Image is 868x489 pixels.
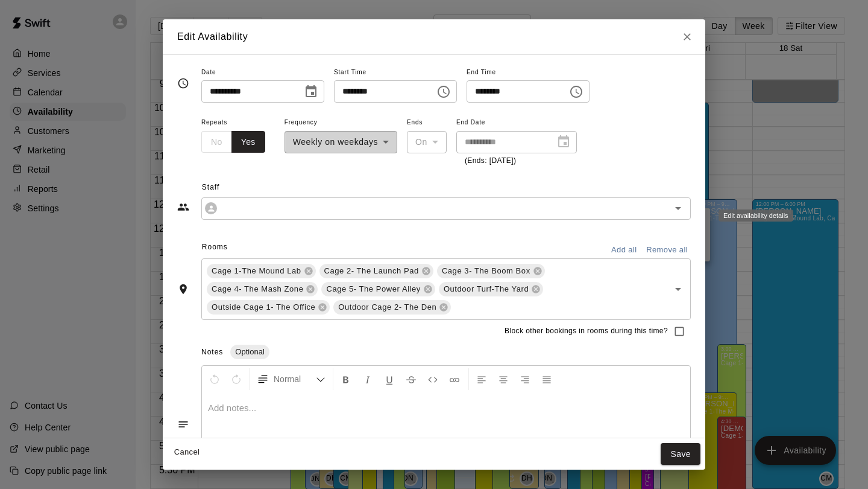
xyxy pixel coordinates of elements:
span: End Date [456,115,577,131]
svg: Notes [177,418,189,430]
span: Cage 4- The Mash Zone [207,283,308,295]
button: Close [676,26,698,48]
div: Outdoor Cage 2- The Den [333,300,451,315]
div: outlined button group [201,131,265,153]
span: Ends [407,115,447,131]
span: Cage 3- The Boom Box [437,265,535,277]
div: Cage 2- The Launch Pad [319,264,433,278]
div: Cage 1-The Mound Lab [207,264,316,278]
span: Cage 2- The Launch Pad [319,265,424,277]
button: Format Underline [379,368,400,390]
button: Undo [204,368,225,390]
span: Frequency [285,115,397,131]
div: Edit availability details [719,209,793,222]
button: Insert Link [444,368,465,390]
span: Date [201,65,324,81]
button: Justify Align [536,368,557,390]
span: Cage 1-The Mound Lab [207,265,306,277]
button: Formatting Options [252,368,330,390]
button: Right Align [515,368,535,390]
p: (Ends: [DATE]) [465,155,568,167]
button: Center Align [493,368,514,390]
button: Choose time, selected time is 9:00 PM [564,80,588,104]
span: Optional [230,347,269,356]
button: Insert Code [423,368,443,390]
button: Choose time, selected time is 12:00 PM [432,80,456,104]
button: Format Bold [336,368,356,390]
svg: Timing [177,77,189,89]
button: Format Italics [357,368,378,390]
svg: Staff [177,201,189,213]
span: Staff [202,178,691,197]
svg: Rooms [177,283,189,295]
button: Yes [231,131,265,153]
div: Cage 5- The Power Alley [321,282,435,296]
span: Notes [201,348,223,356]
div: Cage 4- The Mash Zone [207,282,318,296]
button: Save [661,443,700,465]
span: Outdoor Turf-The Yard [439,283,533,295]
button: Format Strikethrough [401,368,421,390]
span: Normal [274,373,316,385]
div: Cage 3- The Boom Box [437,264,545,278]
button: Choose date, selected date is Oct 17, 2025 [299,80,323,104]
span: Outdoor Cage 2- The Den [333,301,441,313]
span: Block other bookings in rooms during this time? [505,325,668,337]
button: Remove all [643,241,691,260]
span: Cage 5- The Power Alley [321,283,425,295]
span: Start Time [334,65,457,81]
button: Add all [605,241,643,260]
div: Outside Cage 1- The Office [207,300,330,315]
div: Outdoor Turf-The Yard [439,282,543,296]
div: On [407,131,447,153]
button: Open [670,281,687,298]
button: Redo [226,368,247,390]
span: Repeats [201,115,275,131]
button: Open [670,200,687,217]
button: Left Align [471,368,492,390]
button: Cancel [168,443,206,462]
span: End Time [467,65,590,81]
span: Outside Cage 1- The Office [207,301,320,313]
h6: Edit Availability [177,29,248,45]
span: Rooms [202,243,228,251]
